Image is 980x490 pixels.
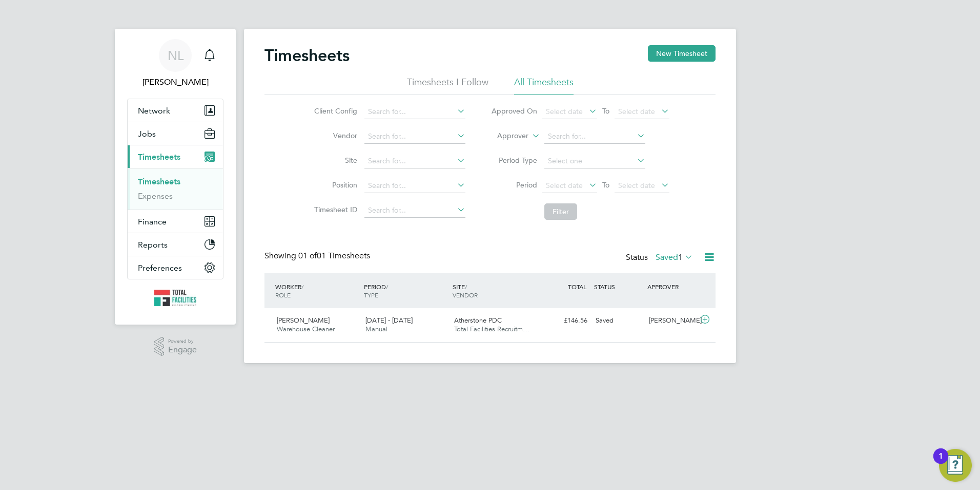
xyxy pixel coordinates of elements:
[154,290,196,306] img: tfrecruitment-logo-retina.png
[311,156,357,165] label: Site
[454,325,529,333] span: Total Facilities Recruitm…
[939,449,972,482] button: Open Resource Center, 1 new notification
[273,277,361,304] div: WORKER
[591,277,645,296] div: STATUS
[546,107,583,116] span: Select date
[678,252,683,262] span: 1
[311,106,357,116] label: Client Config
[514,76,574,95] li: All Timesheets
[491,156,537,165] label: Period Type
[618,181,655,190] span: Select date
[138,191,173,201] a: Expenses
[154,337,197,356] a: Powered byEngage
[127,39,223,88] a: NL[PERSON_NAME]
[168,49,183,62] span: NL
[591,312,645,329] div: Saved
[544,154,645,168] input: Select one
[544,129,645,144] input: Search for...
[491,180,537,190] label: Period
[168,337,197,346] span: Powered by
[386,282,388,291] span: /
[138,240,168,250] span: Reports
[648,45,716,62] button: New Timesheet
[364,179,465,193] input: Search for...
[128,233,223,256] button: Reports
[465,282,467,291] span: /
[127,76,223,88] span: Nicola Lawrence
[538,312,591,329] div: £146.56
[311,131,357,140] label: Vendor
[264,251,372,261] div: Showing
[128,122,223,145] button: Jobs
[138,263,182,273] span: Preferences
[138,217,167,227] span: Finance
[645,277,698,296] div: APPROVER
[546,181,583,190] span: Select date
[364,291,378,299] span: TYPE
[138,106,170,116] span: Network
[454,316,502,325] span: Atherstone PDC
[364,203,465,218] input: Search for...
[311,205,357,214] label: Timesheet ID
[264,45,350,66] h2: Timesheets
[115,29,236,325] nav: Main navigation
[128,99,223,122] button: Network
[138,129,156,139] span: Jobs
[298,251,370,261] span: 01 Timesheets
[482,131,528,141] label: Approver
[138,177,180,186] a: Timesheets
[599,178,612,192] span: To
[544,203,577,220] button: Filter
[128,210,223,233] button: Finance
[364,129,465,144] input: Search for...
[361,277,450,304] div: PERIOD
[277,316,330,325] span: [PERSON_NAME]
[301,282,303,291] span: /
[364,105,465,119] input: Search for...
[365,325,387,333] span: Manual
[298,251,317,261] span: 01 of
[364,154,465,168] input: Search for...
[128,168,223,210] div: Timesheets
[365,316,413,325] span: [DATE] - [DATE]
[453,291,478,299] span: VENDOR
[491,106,537,116] label: Approved On
[128,256,223,279] button: Preferences
[407,76,488,95] li: Timesheets I Follow
[938,456,943,469] div: 1
[626,251,695,265] div: Status
[127,290,223,306] a: Go to home page
[645,312,698,329] div: [PERSON_NAME]
[618,107,655,116] span: Select date
[275,291,291,299] span: ROLE
[128,145,223,168] button: Timesheets
[138,152,180,162] span: Timesheets
[450,277,539,304] div: SITE
[656,252,693,262] label: Saved
[311,180,357,190] label: Position
[599,104,612,118] span: To
[277,325,335,333] span: Warehouse Cleaner
[568,282,586,291] span: TOTAL
[168,346,197,354] span: Engage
